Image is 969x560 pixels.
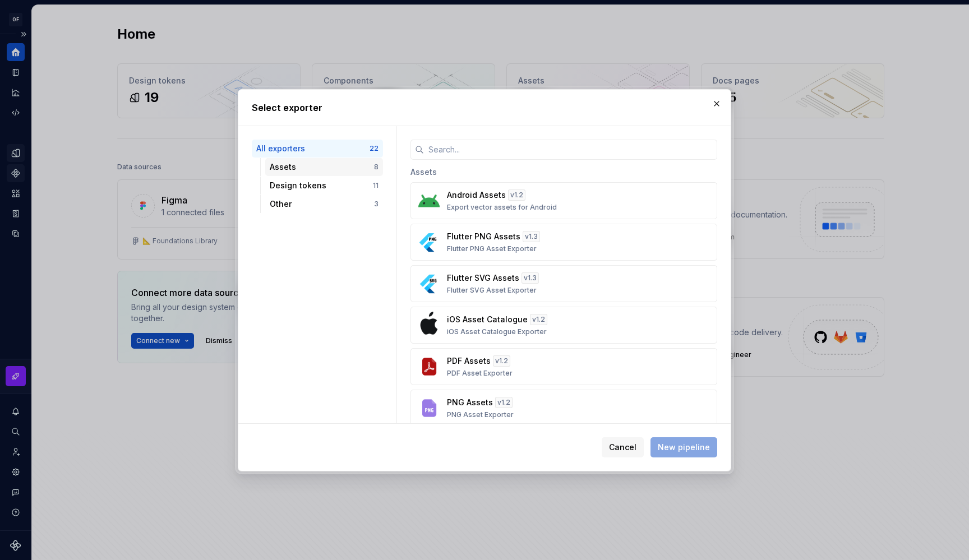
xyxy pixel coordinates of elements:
p: Android Assets [447,189,506,201]
p: Flutter PNG Assets [447,231,520,242]
div: 3 [374,200,379,209]
button: Flutter PNG Assetsv1.3Flutter PNG Asset Exporter [410,224,717,261]
div: 11 [373,181,379,190]
p: PDF Assets [447,355,491,367]
div: v 1.2 [495,397,513,408]
span: Cancel [609,442,636,453]
button: Android Assetsv1.2Export vector assets for Android [410,182,717,219]
p: PNG Asset Exporter [447,410,514,419]
p: Flutter PNG Asset Exporter [447,244,537,253]
h2: Select exporter [252,101,717,114]
p: iOS Asset Catalogue Exporter [447,327,547,336]
button: PNG Assetsv1.2PNG Asset Exporter [410,390,717,427]
p: Flutter SVG Assets [447,272,519,284]
button: Assets8 [265,158,383,176]
button: PDF Assetsv1.2PDF Asset Exporter [410,348,717,385]
p: PNG Assets [447,397,493,408]
div: v 1.3 [523,231,540,242]
button: Design tokens11 [265,177,383,195]
p: Flutter SVG Asset Exporter [447,286,537,295]
div: v 1.3 [522,272,539,284]
div: 8 [374,163,379,172]
button: Other3 [265,195,383,213]
p: iOS Asset Catalogue [447,314,528,325]
button: Cancel [602,437,644,457]
button: Flutter SVG Assetsv1.3Flutter SVG Asset Exporter [410,265,717,302]
button: All exporters22 [252,140,383,158]
p: PDF Asset Exporter [447,369,513,378]
div: All exporters [256,143,370,154]
p: Export vector assets for Android [447,203,557,212]
div: Assets [410,160,717,182]
div: v 1.2 [508,189,525,201]
button: iOS Asset Cataloguev1.2iOS Asset Catalogue Exporter [410,307,717,344]
input: Search... [424,140,717,160]
div: v 1.2 [493,355,510,367]
div: Other [270,198,374,210]
div: Assets [270,161,374,173]
div: Design tokens [270,180,373,191]
div: v 1.2 [530,314,547,325]
div: 22 [370,144,379,153]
